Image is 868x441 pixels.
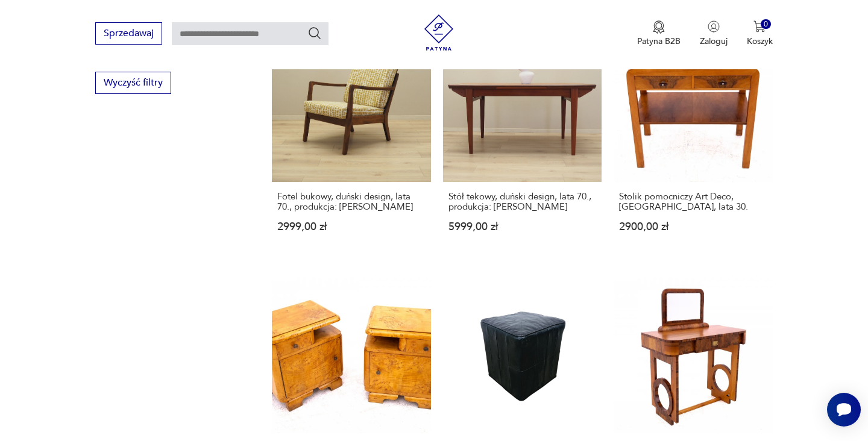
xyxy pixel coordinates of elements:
[700,36,728,47] p: Zaloguj
[307,26,322,40] button: Szukaj
[95,72,171,94] button: Wyczyść filtry
[95,22,162,45] button: Sprzedawaj
[421,14,457,51] img: Patyna - sklep z meblami i dekoracjami vintage
[637,36,681,47] p: Patyna B2B
[95,30,162,39] a: Sprzedawaj
[448,222,596,232] p: 5999,00 zł
[753,20,766,33] img: Ikona koszyka
[653,20,665,34] img: Ikona medalu
[443,23,602,255] a: Stół tekowy, duński design, lata 70., produkcja: DaniaStół tekowy, duński design, lata 70., produ...
[448,192,596,212] h3: Stół tekowy, duński design, lata 70., produkcja: [PERSON_NAME]
[827,393,861,427] iframe: Smartsupp widget button
[277,222,425,232] p: 2999,00 zł
[614,23,772,255] a: Stolik pomocniczy Art Deco, Polska, lata 30.Stolik pomocniczy Art Deco, [GEOGRAPHIC_DATA], lata 3...
[747,36,773,47] p: Koszyk
[637,20,681,47] button: Patyna B2B
[272,23,430,255] a: Fotel bukowy, duński design, lata 70., produkcja: DaniaFotel bukowy, duński design, lata 70., pro...
[747,20,773,47] button: 0Koszyk
[637,20,681,47] a: Ikona medaluPatyna B2B
[761,19,771,30] div: 0
[277,192,425,212] h3: Fotel bukowy, duński design, lata 70., produkcja: [PERSON_NAME]
[619,222,767,232] p: 2900,00 zł
[708,20,720,33] img: Ikonka użytkownika
[700,20,728,47] button: Zaloguj
[619,192,767,212] h3: Stolik pomocniczy Art Deco, [GEOGRAPHIC_DATA], lata 30.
